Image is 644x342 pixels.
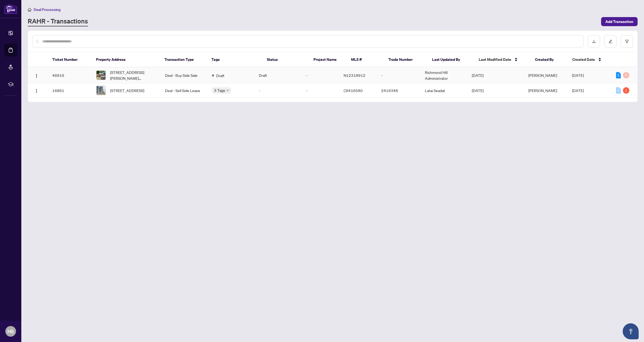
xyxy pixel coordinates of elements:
[568,52,612,67] th: Created Date
[588,35,600,47] button: download
[472,88,484,93] span: [DATE]
[347,52,384,67] th: MLS #
[421,83,468,98] td: Latai Seadat
[309,52,347,67] th: Project Name
[528,88,557,93] span: [PERSON_NAME]
[531,52,568,67] th: Created By
[479,57,511,62] span: Last Modified Date
[472,73,484,78] span: [DATE]
[96,86,106,95] img: thumbnail-img
[377,67,421,83] td: -
[255,83,301,98] td: -
[474,52,531,67] th: Last Modified Date
[214,87,225,93] span: 3 Tags
[34,7,61,12] span: Deal Processing
[616,87,621,94] div: 0
[7,328,14,335] span: HS
[428,52,475,67] th: Last Updated By
[302,83,339,98] td: -
[110,88,144,93] span: [STREET_ADDRESS]
[160,52,207,67] th: Transaction Type
[623,323,639,339] button: Open asap
[28,17,88,26] a: RAHR - Transactions
[32,71,41,79] button: Logo
[528,73,557,78] span: [PERSON_NAME]
[255,67,301,83] td: Draft
[609,39,612,43] span: edit
[110,69,156,81] span: [STREET_ADDRESS][PERSON_NAME][PERSON_NAME]
[161,67,208,83] td: Deal - Buy Side Sale
[572,88,584,93] span: [DATE]
[34,74,39,78] img: Logo
[344,88,363,93] span: C9416580
[623,72,629,78] div: 0
[384,52,428,67] th: Trade Number
[616,72,621,78] div: 1
[34,89,39,93] img: Logo
[623,87,629,94] div: 1
[421,67,468,83] td: Richmond Hill Administrator
[4,4,17,14] img: logo
[572,57,595,62] span: Created Date
[302,67,339,83] td: -
[48,67,92,83] td: 46916
[592,39,596,43] span: download
[621,35,633,47] button: filter
[48,52,92,67] th: Ticket Number
[226,89,229,92] span: down
[344,73,365,78] span: N12318912
[32,86,41,95] button: Logo
[625,39,629,43] span: filter
[572,73,584,78] span: [DATE]
[604,35,617,47] button: edit
[263,52,309,67] th: Status
[605,17,633,26] span: Add Transaction
[207,52,263,67] th: Tags
[28,8,31,11] span: home
[601,17,638,26] button: Add Transaction
[92,52,160,67] th: Property Address
[216,73,224,78] span: Draft
[377,83,421,98] td: 2419348
[48,83,92,98] td: 16861
[96,71,106,80] img: thumbnail-img
[161,83,208,98] td: Deal - Sell Side Lease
